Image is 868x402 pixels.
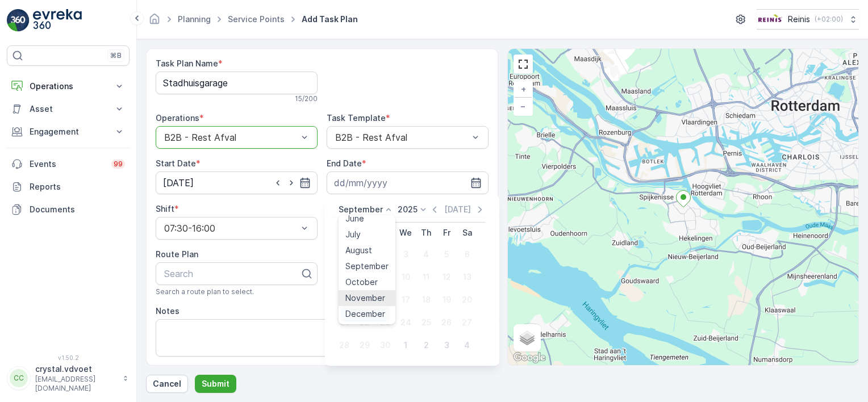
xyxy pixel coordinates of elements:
[334,223,354,243] th: Sunday
[30,81,107,92] p: Operations
[7,75,130,98] button: Operations
[376,336,394,354] div: 30
[339,215,395,324] ul: Menu
[515,56,532,73] a: View Fullscreen
[30,204,125,215] p: Documents
[156,287,254,296] span: Search a route plan to select.
[397,291,415,309] div: 17
[437,313,456,332] div: 26
[397,268,415,286] div: 10
[156,204,174,213] label: Shift
[397,336,415,354] div: 1
[7,153,130,175] a: Events99
[417,336,435,354] div: 2
[511,350,548,365] img: Google
[345,213,364,224] span: June
[356,336,374,354] div: 29
[521,84,526,94] span: +
[7,9,30,32] img: logo
[35,363,117,375] p: crystal.vdvoet
[156,158,196,168] label: Start Date
[30,181,125,192] p: Reports
[228,14,285,24] a: Service Points
[335,336,353,354] div: 28
[110,51,122,60] p: ⌘B
[345,229,361,240] span: July
[327,113,386,123] label: Task Template
[345,261,389,272] span: September
[335,268,353,286] div: 7
[417,268,435,286] div: 11
[757,13,783,26] img: Reinis-Logo-Vrijstaand_Tekengebied-1-copy2_aBO4n7j.png
[35,375,117,393] p: [EMAIL_ADDRESS][DOMAIN_NAME]
[327,171,489,194] input: dd/mm/yyyy
[10,369,28,387] div: CC
[156,306,180,316] label: Notes
[397,245,415,263] div: 3
[436,223,457,243] th: Friday
[327,158,362,168] label: End Date
[7,98,130,120] button: Asset
[148,17,161,27] a: Homepage
[195,375,236,393] button: Submit
[345,308,385,320] span: December
[339,204,383,215] p: September
[458,291,476,309] div: 20
[458,268,476,286] div: 13
[437,268,456,286] div: 12
[335,291,353,309] div: 14
[114,160,123,169] p: 99
[202,378,229,390] p: Submit
[520,101,526,111] span: −
[437,336,456,354] div: 3
[416,223,436,243] th: Thursday
[444,204,471,215] p: [DATE]
[299,14,360,25] span: Add Task Plan
[30,126,107,137] p: Engagement
[7,120,130,143] button: Engagement
[757,9,859,30] button: Reinis(+02:00)
[7,175,130,198] a: Reports
[295,94,318,103] p: 15 / 200
[335,245,353,263] div: 31
[458,313,476,332] div: 27
[417,313,435,332] div: 25
[156,171,318,194] input: dd/mm/yyyy
[788,14,810,25] p: Reinis
[417,245,435,263] div: 4
[515,98,532,115] a: Zoom Out
[345,292,385,304] span: November
[515,325,540,350] a: Layers
[7,198,130,221] a: Documents
[458,245,476,263] div: 6
[7,354,130,361] span: v 1.50.2
[815,15,843,24] p: ( +02:00 )
[156,249,198,259] label: Route Plan
[164,267,300,280] p: Search
[30,103,107,115] p: Asset
[376,313,394,332] div: 23
[146,375,188,393] button: Cancel
[397,313,415,332] div: 24
[437,291,456,309] div: 19
[458,336,476,354] div: 4
[178,14,211,24] a: Planning
[153,378,181,390] p: Cancel
[356,313,374,332] div: 22
[30,158,105,170] p: Events
[395,223,416,243] th: Wednesday
[417,291,435,309] div: 18
[345,245,372,256] span: August
[511,350,548,365] a: Open this area in Google Maps (opens a new window)
[515,81,532,98] a: Zoom In
[335,313,353,332] div: 21
[156,113,199,123] label: Operations
[345,277,378,288] span: October
[437,245,456,263] div: 5
[457,223,477,243] th: Saturday
[156,58,218,68] label: Task Plan Name
[398,204,418,215] p: 2025
[33,9,82,32] img: logo_light-DOdMpM7g.png
[7,363,130,393] button: CCcrystal.vdvoet[EMAIL_ADDRESS][DOMAIN_NAME]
